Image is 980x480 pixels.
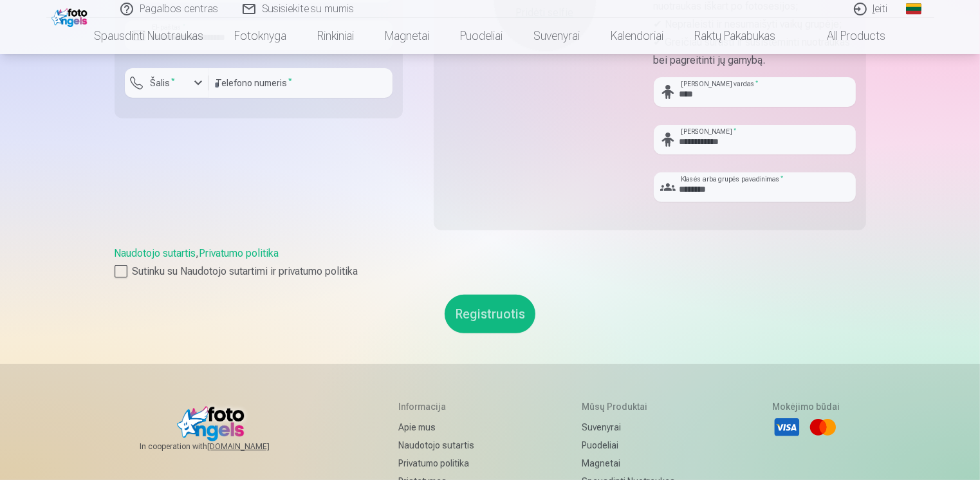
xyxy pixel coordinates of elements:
a: Naudotojo sutartis [115,247,196,259]
div: , [115,246,866,279]
a: Kalendoriai [596,18,680,54]
a: Rinkiniai [302,18,370,54]
a: Suvenyrai [519,18,596,54]
a: Raktų pakabukas [680,18,791,54]
a: Spausdinti nuotraukas [79,18,219,54]
h5: Mūsų produktai [582,400,675,413]
h5: Informacija [398,400,484,413]
a: Fotoknyga [219,18,302,54]
li: Visa [773,413,801,441]
a: All products [791,18,901,54]
a: Puodeliai [582,436,675,454]
a: Magnetai [582,454,675,472]
a: Puodeliai [445,18,519,54]
button: Šalis* [125,68,208,98]
h5: Mokėjimo būdai [773,400,840,413]
button: Registruotis [445,295,535,333]
a: Privatumo politika [398,454,484,472]
a: [DOMAIN_NAME] [207,441,300,452]
a: Privatumo politika [199,247,279,259]
li: Mastercard [809,413,837,441]
a: Suvenyrai [582,418,675,436]
label: Sutinku su Naudotojo sutartimi ir privatumo politika [115,264,866,279]
a: Apie mus [398,418,484,436]
img: /fa2 [51,5,91,27]
a: Magnetai [370,18,445,54]
label: Šalis [145,77,181,89]
span: In cooperation with [140,441,300,452]
a: Naudotojo sutartis [398,436,484,454]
